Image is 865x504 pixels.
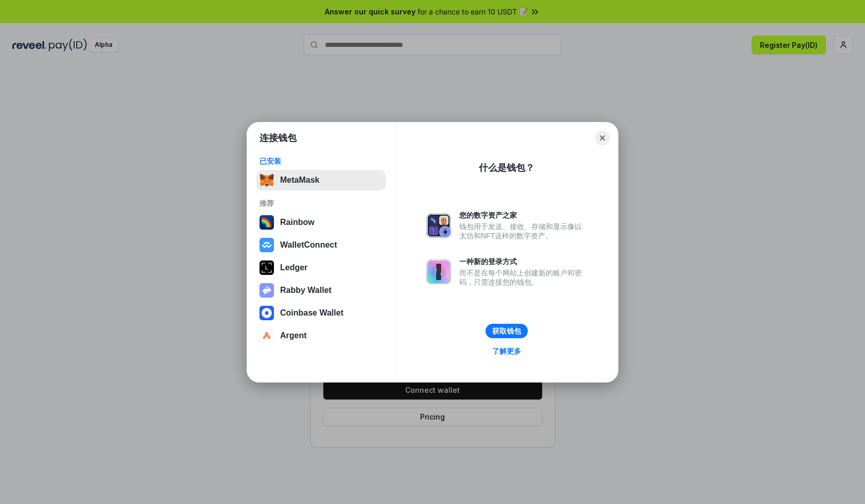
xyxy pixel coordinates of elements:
[259,157,383,166] div: 已安装
[459,222,587,240] div: 钱包用于发送、接收、存储和显示像以太坊和NFT这样的数字资产。
[256,170,386,190] button: MetaMask
[256,235,386,255] button: WalletConnect
[426,259,451,284] img: svg+xml,%3Csvg%20xmlns%3D%22http%3A%2F%2Fwww.w3.org%2F2000%2Fsvg%22%20fill%3D%22none%22%20viewBox...
[259,238,274,252] img: svg+xml,%3Csvg%20width%3D%2228%22%20height%3D%2228%22%20viewBox%3D%220%200%2028%2028%22%20fill%3D...
[259,215,274,230] img: svg+xml,%3Csvg%20width%3D%22120%22%20height%3D%22120%22%20viewBox%3D%220%200%20120%20120%22%20fil...
[492,346,521,356] div: 了解更多
[256,303,386,323] button: Coinbase Wallet
[486,324,528,338] button: 获取钱包
[280,176,319,185] div: MetaMask
[259,283,274,298] img: svg+xml,%3Csvg%20xmlns%3D%22http%3A%2F%2Fwww.w3.org%2F2000%2Fsvg%22%20fill%3D%22none%22%20viewBox...
[486,344,527,358] a: 了解更多
[256,325,386,346] button: Argent
[256,280,386,301] button: Rabby Wallet
[259,260,274,275] img: svg+xml,%3Csvg%20xmlns%3D%22http%3A%2F%2Fwww.w3.org%2F2000%2Fsvg%22%20width%3D%2228%22%20height%3...
[426,213,451,238] img: svg+xml,%3Csvg%20xmlns%3D%22http%3A%2F%2Fwww.w3.org%2F2000%2Fsvg%22%20fill%3D%22none%22%20viewBox...
[280,331,307,340] div: Argent
[459,257,587,266] div: 一种新的登录方式
[259,199,383,208] div: 推荐
[280,263,307,272] div: Ledger
[256,257,386,278] button: Ledger
[459,211,587,220] div: 您的数字资产之家
[256,212,386,233] button: Rainbow
[259,173,274,187] img: svg+xml,%3Csvg%20fill%3D%22none%22%20height%3D%2233%22%20viewBox%3D%220%200%2035%2033%22%20width%...
[479,162,534,174] div: 什么是钱包？
[459,268,587,287] div: 而不是在每个网站上创建新的账户和密码，只需连接您的钱包。
[595,131,610,145] button: Close
[280,218,315,227] div: Rainbow
[259,132,297,144] h1: 连接钱包
[259,306,274,320] img: svg+xml,%3Csvg%20width%3D%2228%22%20height%3D%2228%22%20viewBox%3D%220%200%2028%2028%22%20fill%3D...
[280,286,332,295] div: Rabby Wallet
[280,308,343,318] div: Coinbase Wallet
[492,326,521,336] div: 获取钱包
[259,328,274,343] img: svg+xml,%3Csvg%20width%3D%2228%22%20height%3D%2228%22%20viewBox%3D%220%200%2028%2028%22%20fill%3D...
[280,240,337,250] div: WalletConnect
